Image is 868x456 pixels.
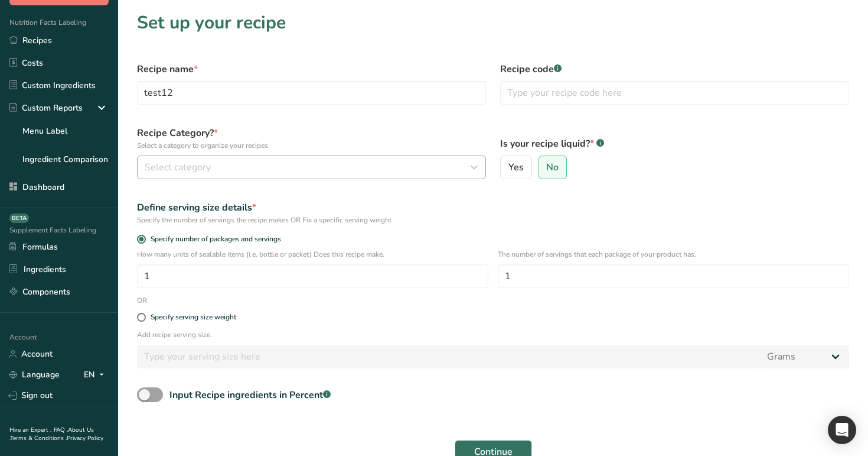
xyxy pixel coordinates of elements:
[9,102,83,114] div: Custom Reports
[84,368,109,382] div: EN
[9,214,29,223] div: BETA
[500,137,849,151] label: Is your recipe liquid?
[137,345,760,368] input: Type your serving size here
[508,161,524,173] span: Yes
[137,215,849,225] div: Specify the number of servings the recipe makes OR Fix a specific serving weight
[137,9,849,36] h1: Set up your recipe
[10,434,67,442] a: Terms & Conditions .
[500,62,849,76] label: Recipe code
[137,140,486,151] p: Select a category to organize your recipes
[137,249,488,260] p: How many units of sealable items (i.e. bottle or packet) Does this recipe make.
[828,416,856,444] div: Open Intercom Messenger
[9,426,51,434] a: Hire an Expert .
[54,426,68,434] a: FAQ .
[9,364,60,385] a: Language
[500,81,849,105] input: Type your recipe code here
[151,313,236,322] div: Specify serving size weight
[137,126,486,151] label: Recipe Category?
[546,161,559,173] span: No
[146,235,281,244] span: Specify number of packages and servings
[145,160,211,174] span: Select category
[498,249,849,260] p: The number of servings that each package of your product has.
[9,426,94,442] a: About Us .
[137,329,849,340] p: Add recipe serving size.
[130,295,154,306] div: OR
[137,81,486,105] input: Type your recipe name here
[137,62,486,76] label: Recipe name
[67,434,103,442] a: Privacy Policy
[169,388,331,402] div: Input Recipe ingredients in Percent
[137,156,486,179] button: Select category
[137,200,849,215] div: Define serving size details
